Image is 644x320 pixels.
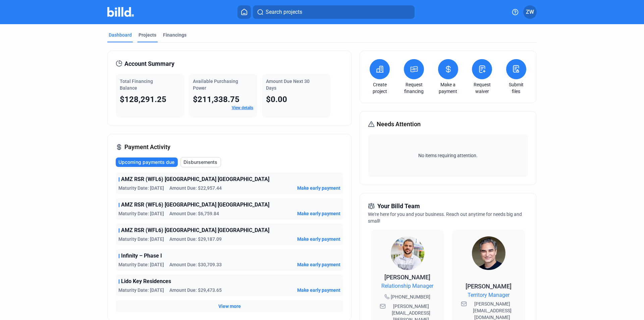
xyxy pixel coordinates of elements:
[523,5,537,19] button: ZW
[183,159,217,166] span: Disbursements
[266,95,287,104] span: $0.00
[468,291,509,299] span: Territory Manager
[253,5,415,19] button: Search projects
[297,287,340,293] button: Make early payment
[121,226,269,234] span: AMZ RSR (WFL6) [GEOGRAPHIC_DATA] [GEOGRAPHIC_DATA]
[526,8,534,16] span: ZW
[169,236,222,242] span: Amount Due: $29,187.09
[120,95,166,104] span: $128,291.25
[466,283,512,290] span: [PERSON_NAME]
[124,59,174,68] span: Account Summary
[402,81,426,95] a: Request financing
[169,210,219,217] span: Amount Due: $6,759.84
[124,142,170,152] span: Payment Activity
[118,236,164,242] span: Maturity Date: [DATE]
[377,120,421,129] span: Needs Attention
[297,261,340,268] button: Make early payment
[391,236,424,270] img: Relationship Manager
[120,79,153,91] span: Total Financing Balance
[472,236,505,270] img: Territory Manager
[381,282,433,290] span: Relationship Manager
[371,152,525,159] span: No items requiring attention.
[297,210,340,217] button: Make early payment
[121,277,171,285] span: Lido Key Residences
[121,252,162,260] span: Infinity – Phase I
[384,274,430,281] span: [PERSON_NAME]
[368,81,391,95] a: Create project
[121,175,269,183] span: AMZ RSR (WFL6) [GEOGRAPHIC_DATA] [GEOGRAPHIC_DATA]
[297,236,340,242] button: Make early payment
[180,157,221,167] button: Disbursements
[169,185,222,191] span: Amount Due: $22,957.44
[436,81,460,95] a: Make a payment
[232,105,253,110] a: View details
[504,81,528,95] a: Submit files
[118,185,164,191] span: Maturity Date: [DATE]
[139,32,156,38] div: Projects
[169,287,222,293] span: Amount Due: $29,473.65
[218,303,241,310] button: View more
[121,201,269,209] span: AMZ RSR (WFL6) [GEOGRAPHIC_DATA] [GEOGRAPHIC_DATA]
[193,95,239,104] span: $211,338.75
[297,185,340,191] button: Make early payment
[116,157,178,167] button: Upcoming payments due
[109,32,132,38] div: Dashboard
[193,79,238,91] span: Available Purchasing Power
[107,7,134,17] img: Billd Company Logo
[470,81,494,95] a: Request waiver
[118,261,164,268] span: Maturity Date: [DATE]
[368,212,522,224] span: We're here for you and your business. Reach out anytime for needs big and small!
[391,293,430,300] span: [PHONE_NUMBER]
[118,287,164,293] span: Maturity Date: [DATE]
[118,159,174,166] span: Upcoming payments due
[266,79,310,91] span: Amount Due Next 30 Days
[169,261,222,268] span: Amount Due: $30,709.33
[163,32,186,38] div: Financings
[377,201,420,211] span: Your Billd Team
[118,210,164,217] span: Maturity Date: [DATE]
[266,8,302,16] span: Search projects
